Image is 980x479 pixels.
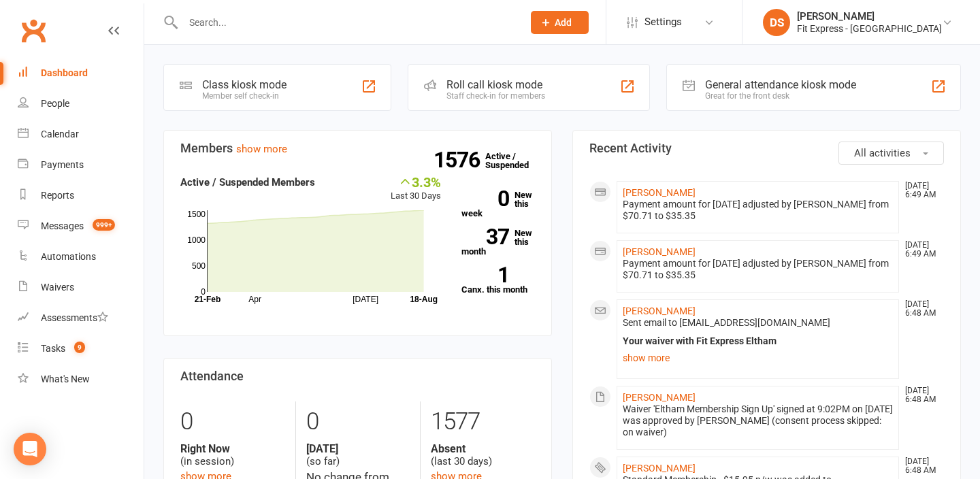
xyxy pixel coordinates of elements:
a: What's New [18,364,144,395]
div: Class kiosk mode [202,78,287,91]
a: Messages 999+ [18,211,144,242]
div: Automations [41,251,96,262]
div: People [41,98,69,109]
time: [DATE] 6:48 AM [898,457,943,475]
span: Sent email to [EMAIL_ADDRESS][DOMAIN_NAME] [623,317,830,328]
div: 0 [306,401,410,442]
a: [PERSON_NAME] [623,305,696,316]
div: General attendance kiosk mode [705,78,856,91]
h3: Attendance [180,369,535,383]
strong: 1576 [434,150,485,170]
div: Your waiver with Fit Express Eltham [623,335,893,347]
div: Tasks [41,343,65,354]
a: Payments [18,150,144,180]
a: Waivers [18,272,144,303]
div: Member self check-in [202,91,287,101]
strong: 0 [461,188,509,209]
strong: Active / Suspended Members [180,176,315,188]
a: Reports [18,180,144,211]
div: Waiver 'Eltham Membership Sign Up' signed at 9:02PM on [DATE] was approved by [PERSON_NAME] (cons... [623,403,893,438]
strong: Absent [431,442,535,455]
div: (in session) [180,442,285,468]
div: Dashboard [41,67,88,78]
input: Search... [179,13,513,32]
span: 999+ [93,219,115,231]
div: 0 [180,401,285,442]
div: Fit Express - [GEOGRAPHIC_DATA] [797,22,942,35]
a: 1Canx. this month [461,267,535,294]
span: Add [555,17,572,28]
a: 1576Active / Suspended [485,142,545,180]
span: Settings [644,7,682,37]
a: [PERSON_NAME] [623,463,696,474]
a: [PERSON_NAME] [623,392,696,403]
time: [DATE] 6:49 AM [898,182,943,199]
strong: 1 [461,265,509,285]
time: [DATE] 6:48 AM [898,300,943,318]
div: 3.3% [391,174,441,189]
time: [DATE] 6:48 AM [898,386,943,404]
div: DS [763,9,790,36]
div: Roll call kiosk mode [446,78,545,91]
div: Staff check-in for members [446,91,545,101]
div: Assessments [41,312,108,323]
button: Add [531,11,589,34]
strong: [DATE] [306,442,410,455]
div: Calendar [41,129,79,139]
h3: Members [180,142,535,155]
div: 1577 [431,401,535,442]
div: Payments [41,159,84,170]
div: Reports [41,190,74,201]
div: (last 30 days) [431,442,535,468]
div: Last 30 Days [391,174,441,203]
div: Open Intercom Messenger [14,433,46,465]
a: Dashboard [18,58,144,88]
a: Assessments [18,303,144,333]
div: (so far) [306,442,410,468]
div: Payment amount for [DATE] adjusted by [PERSON_NAME] from $70.71 to $35.35 [623,199,893,222]
a: Automations [18,242,144,272]
div: [PERSON_NAME] [797,10,942,22]
a: [PERSON_NAME] [623,187,696,198]
strong: Right Now [180,442,285,455]
a: show more [623,348,893,367]
a: 37New this month [461,229,535,256]
a: show more [236,143,287,155]
a: [PERSON_NAME] [623,246,696,257]
a: 0New this week [461,191,535,218]
div: Payment amount for [DATE] adjusted by [PERSON_NAME] from $70.71 to $35.35 [623,258,893,281]
span: 9 [74,342,85,353]
div: Messages [41,220,84,231]
h3: Recent Activity [589,142,944,155]
div: What's New [41,374,90,384]
time: [DATE] 6:49 AM [898,241,943,259]
a: Clubworx [16,14,50,48]
button: All activities [838,142,944,165]
a: Tasks 9 [18,333,144,364]
strong: 37 [461,227,509,247]
a: People [18,88,144,119]
span: All activities [854,147,911,159]
div: Great for the front desk [705,91,856,101]
a: Calendar [18,119,144,150]
div: Waivers [41,282,74,293]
